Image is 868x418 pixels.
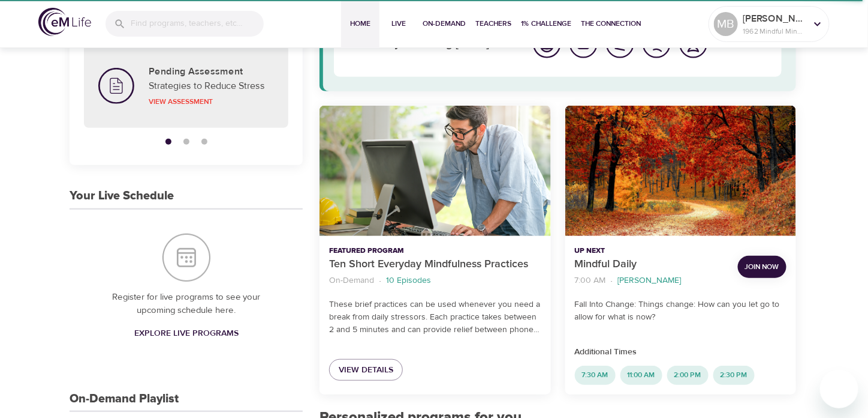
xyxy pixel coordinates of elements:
p: Mindful Daily [575,256,728,273]
span: Home [346,17,375,30]
h3: On-Demand Playlist [70,392,179,406]
p: Fall Into Change: Things change: How can you let go to allow for what is now? [575,298,786,324]
button: Join Now [738,256,786,278]
p: Ten Short Everyday Mindfulness Practices [329,256,541,273]
p: Register for live programs to see your upcoming schedule here. [94,291,279,318]
li: · [379,273,381,289]
span: View Details [339,363,393,378]
a: Explore Live Programs [129,323,243,345]
a: View Details [329,359,403,381]
input: Find programs, teachers, etc... [131,11,264,37]
div: MB [714,12,738,36]
img: Your Live Schedule [162,234,210,282]
p: On-Demand [329,274,374,287]
p: Additional Times [575,346,786,359]
iframe: Button to launch messaging window [820,370,858,408]
span: Join Now [745,261,779,273]
span: Explore Live Programs [134,326,239,341]
p: [PERSON_NAME] [743,11,806,26]
span: Teachers [475,17,511,30]
nav: breadcrumb [575,273,728,289]
p: 7:00 AM [575,274,606,287]
nav: breadcrumb [329,273,541,289]
span: 11:00 AM [620,370,662,380]
span: 1% Challenge [521,17,571,30]
p: 10 Episodes [386,274,431,287]
div: 2:00 PM [667,366,709,385]
span: Live [384,17,413,30]
div: 7:30 AM [575,366,616,385]
p: [PERSON_NAME] [618,274,682,287]
span: 2:00 PM [667,370,709,380]
h3: Your Live Schedule [70,189,174,203]
span: The Connection [581,17,641,30]
button: Ten Short Everyday Mindfulness Practices [320,106,550,236]
div: 11:00 AM [620,366,662,385]
button: Mindful Daily [565,106,796,236]
div: 2:30 PM [713,366,755,385]
img: logo [38,8,91,36]
span: 2:30 PM [713,370,755,380]
p: Strategies to Reduce Stress [149,79,274,93]
li: · [611,273,613,289]
span: On-Demand [423,17,466,30]
p: These brief practices can be used whenever you need a break from daily stressors. Each practice t... [329,298,541,336]
p: 1962 Mindful Minutes [743,26,806,37]
span: 7:30 AM [575,370,616,380]
p: View Assessment [149,96,274,107]
p: Featured Program [329,246,541,256]
p: Up Next [575,246,728,256]
h5: Pending Assessment [149,65,274,78]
